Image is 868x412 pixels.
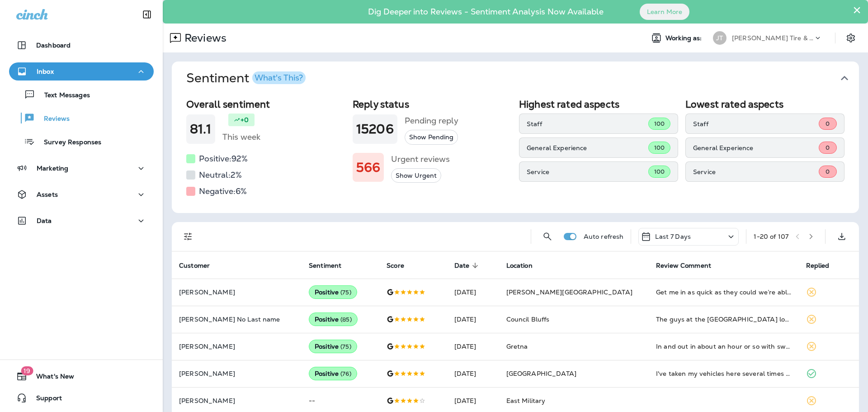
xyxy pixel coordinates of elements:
[656,262,711,270] span: Review Comment
[181,31,226,45] p: Reviews
[309,261,353,270] span: Sentiment
[340,289,351,296] span: ( 75 )
[199,152,248,166] h5: Positive: 92 %
[519,99,678,110] h2: Highest rated aspects
[506,342,528,350] span: Gretna
[35,138,101,147] p: Survey Responses
[340,370,351,378] span: ( 76 )
[9,109,154,128] button: Reviews
[506,369,576,378] span: [GEOGRAPHIC_DATA]
[186,99,345,110] h2: Overall sentiment
[353,99,512,110] h2: Reply status
[37,68,54,75] p: Inbox
[447,279,499,306] td: [DATE]
[309,262,341,270] span: Sentiment
[179,397,294,404] p: [PERSON_NAME]
[506,288,632,296] span: [PERSON_NAME][GEOGRAPHIC_DATA]
[199,168,242,182] h5: Neutral: 2 %
[405,114,458,128] h5: Pending reply
[342,10,630,13] p: Dig Deeper into Reviews - Sentiment Analysis Now Available
[391,168,441,183] button: Show Urgent
[527,120,648,128] p: Staff
[37,191,58,198] p: Assets
[826,120,830,128] span: 0
[506,397,546,405] span: East Military
[179,316,294,323] p: [PERSON_NAME] No Last name
[179,262,210,270] span: Customer
[584,233,624,240] p: Auto refresh
[843,30,859,46] button: Settings
[37,217,52,224] p: Data
[656,369,791,378] div: I've taken my vehicles here several times and they are always friendly and get the job done quick...
[186,71,306,86] h1: Sentiment
[665,34,704,42] span: Working as:
[654,144,665,152] span: 100
[35,115,70,123] p: Reviews
[527,144,648,152] p: General Experience
[693,168,819,175] p: Service
[27,394,62,405] span: Support
[713,31,726,45] div: JT
[340,343,351,350] span: ( 75 )
[241,115,249,124] p: +0
[506,261,544,270] span: Location
[693,144,819,152] p: General Experience
[190,122,212,137] h1: 81.1
[356,122,394,137] h1: 15206
[654,168,665,175] span: 100
[447,306,499,333] td: [DATE]
[527,168,648,175] p: Service
[37,165,68,172] p: Marketing
[454,262,470,270] span: Date
[309,313,358,326] div: Positive
[9,132,154,151] button: Survey Responses
[179,370,294,377] p: [PERSON_NAME]
[9,62,154,81] button: Inbox
[685,99,844,110] h2: Lowest rated aspects
[405,130,458,145] button: Show Pending
[27,373,74,384] span: What's New
[538,227,557,246] button: Search Reviews
[255,74,303,82] div: What's This?
[732,34,813,42] p: [PERSON_NAME] Tire & Auto
[36,42,71,49] p: Dashboard
[387,261,416,270] span: Score
[199,184,247,199] h5: Negative: 6 %
[21,366,33,375] span: 19
[179,289,294,296] p: [PERSON_NAME]
[134,5,160,24] button: Collapse Sidebar
[806,261,841,270] span: Replied
[9,159,154,177] button: Marketing
[656,315,791,324] div: The guys at the Council Bluffs location are so friendly and helpful. And they always make sure th...
[9,85,154,104] button: Text Messages
[506,315,550,323] span: Council Bluffs
[454,261,481,270] span: Date
[179,227,197,246] button: Filters
[506,262,533,270] span: Location
[356,160,380,175] h1: 566
[656,288,791,297] div: Get me in as quick as they could we’re able to diagnose the problem and got me back on the road
[656,342,791,351] div: In and out in about an hour or so with sweet new tires.
[179,261,222,270] span: Customer
[391,152,450,166] h5: Urgent reviews
[172,95,859,213] div: SentimentWhat's This?
[853,3,861,17] button: Close
[447,333,499,360] td: [DATE]
[387,262,404,270] span: Score
[340,316,352,323] span: ( 85 )
[309,285,357,299] div: Positive
[754,233,788,240] div: 1 - 20 of 107
[9,185,154,204] button: Assets
[252,71,306,84] button: What's This?
[654,120,665,128] span: 100
[826,144,830,152] span: 0
[806,262,830,270] span: Replied
[655,233,691,240] p: Last 7 Days
[179,62,866,95] button: SentimentWhat's This?
[222,130,260,144] h5: This week
[309,367,357,380] div: Positive
[9,212,154,230] button: Data
[9,367,154,385] button: 19What's New
[179,343,294,350] p: [PERSON_NAME]
[9,389,154,407] button: Support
